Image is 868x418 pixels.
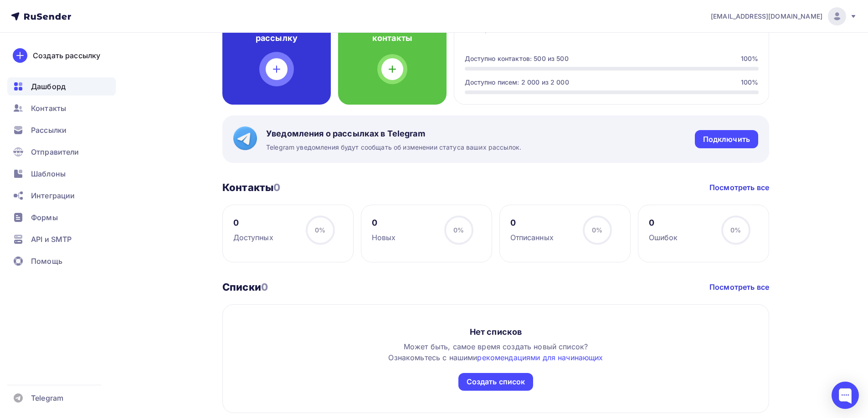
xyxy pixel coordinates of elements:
span: Telegram [31,393,63,403]
a: Рассылки [7,121,116,139]
span: Шаблоны [31,168,66,179]
a: рекомендациями для начинающих [477,353,603,362]
h4: Добавить новые контакты [353,22,432,44]
span: 0 [273,181,280,193]
div: 0 [649,217,678,228]
h3: Контакты [222,181,280,194]
span: 0 [261,281,268,293]
div: 0 [372,217,396,228]
div: 0 [233,217,273,228]
a: Дашборд [7,77,116,96]
div: Подключить [703,134,750,145]
div: 100% [741,78,759,87]
span: Рассылки [31,125,67,136]
div: Создать рассылку [33,50,100,61]
span: Дашборд [31,81,66,92]
div: Новых [372,232,396,243]
h4: Создать новую рассылку [237,22,316,44]
span: 0% [453,226,464,234]
div: 0 [510,217,554,228]
span: [EMAIL_ADDRESS][DOMAIN_NAME] [711,12,822,21]
span: 0% [730,226,741,234]
div: Доступно контактов: 500 из 500 [465,54,569,63]
a: Формы [7,208,116,227]
a: Отправители [7,143,116,161]
div: Отписанных [510,232,554,243]
a: Посмотреть все [709,182,769,193]
div: Ошибок [649,232,678,243]
span: Интеграции [31,190,75,201]
span: Уведомления о рассылках в Telegram [266,128,521,139]
div: Доступно писем: 2 000 из 2 000 [465,78,569,87]
div: Нет списков [470,327,522,337]
span: 0% [592,226,602,234]
span: Telegram уведомления будут сообщать об изменении статуса ваших рассылок. [266,143,521,152]
a: [EMAIL_ADDRESS][DOMAIN_NAME] [711,7,857,25]
span: Помощь [31,256,62,267]
a: Посмотреть все [709,282,769,292]
div: Доступных [233,232,273,243]
span: Контакты [31,103,66,114]
span: 0% [315,226,325,234]
div: 100% [741,54,759,63]
h3: Списки [222,281,268,293]
div: Создать список [467,377,525,387]
span: Отправители [31,146,79,157]
a: Контакты [7,99,116,117]
span: API и SMTP [31,234,72,245]
a: Шаблоны [7,165,116,183]
span: Может быть, самое время создать новый список? Ознакомьтесь с нашими [388,342,603,362]
span: Формы [31,212,58,223]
